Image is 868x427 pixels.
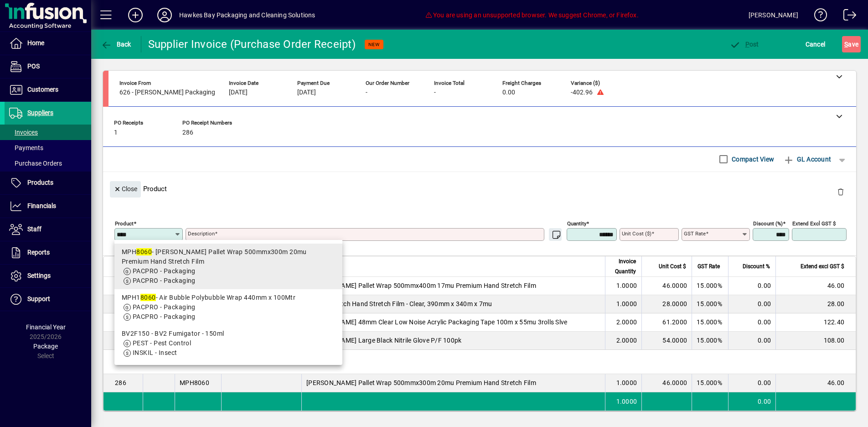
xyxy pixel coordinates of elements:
[91,36,141,52] app-page-header-button: Back
[5,241,91,264] a: Reports
[27,249,50,256] span: Reports
[114,289,342,325] mat-option: MPH18060 - Air Bubble Polybubble Wrap 440mm x 100Mtr
[749,8,798,22] div: [PERSON_NAME]
[745,41,749,48] span: P
[434,89,436,96] span: -
[641,295,692,313] td: 28.0000
[728,295,775,313] td: 0.00
[728,332,775,350] td: 0.00
[611,256,636,276] span: Invoice Quantity
[730,155,774,164] label: Compact View
[27,109,53,116] span: Suppliers
[5,195,91,218] a: Financials
[136,248,152,255] em: 8060
[103,374,143,392] td: 286
[659,261,686,271] span: Unit Cost $
[9,160,62,167] span: Purchase Orders
[622,230,651,237] mat-label: Unit Cost ($)
[103,313,143,332] td: 286
[33,343,58,350] span: Package
[5,156,91,171] a: Purchase Orders
[98,36,134,52] button: Back
[114,129,118,136] span: 1
[103,295,143,313] td: 286
[5,140,91,156] a: Payments
[27,86,58,93] span: Customers
[641,313,692,332] td: 61.2000
[101,41,131,48] span: Back
[806,37,826,52] span: Cancel
[122,247,335,266] div: MPH - [PERSON_NAME] Pallet Wrap 500mmx300m 20mu Premium Hand Stretch Film
[108,185,143,193] app-page-header-button: Close
[150,7,179,23] button: Profile
[122,293,335,302] div: MPH1 - Air Bubble Polybubble Wrap 440mm x 100Mtr
[188,230,215,237] mat-label: Description
[133,349,177,356] span: INSKIL - Insect
[27,39,44,47] span: Home
[830,187,852,196] app-page-header-button: Delete
[807,2,827,31] a: Knowledge Base
[571,89,593,96] span: -402.96
[692,332,728,350] td: 15.000%
[5,172,91,194] a: Products
[121,7,150,23] button: Add
[728,277,775,295] td: 0.00
[114,244,342,289] mat-option: MPH8060 - Matthews Pallet Wrap 500mmx300m 20mu Premium Hand Stretch Film
[103,350,856,374] div: Please add one carton of MPH8060 Stretch Film
[103,172,856,205] div: Product
[9,129,38,136] span: Invoices
[728,313,775,332] td: 0.00
[743,261,770,271] span: Discount %
[692,374,728,392] td: 15.000%
[425,11,638,19] span: You are using an unsupported browser. We suggest Chrome, or Firefox.
[697,261,720,271] span: GST Rate
[844,41,848,48] span: S
[301,374,605,392] td: [PERSON_NAME] Pallet Wrap 500mmx300m 20mu Premium Hand Stretch Film
[133,277,196,284] span: PACPRO - Packaging
[502,89,515,96] span: 0.00
[366,89,367,96] span: -
[27,62,40,70] span: POS
[27,179,53,186] span: Products
[605,277,641,295] td: 1.0000
[26,323,66,331] span: Financial Year
[368,42,380,47] span: NEW
[727,36,761,52] button: Post
[753,220,783,226] mat-label: Discount (%)
[605,392,641,411] td: 1.0000
[844,37,858,52] span: ave
[605,313,641,332] td: 2.0000
[5,78,91,101] a: Customers
[801,261,844,271] span: Extend excl GST $
[684,230,706,237] mat-label: GST rate
[775,277,856,295] td: 46.00
[140,294,156,301] em: 8060
[301,313,605,332] td: [PERSON_NAME] 48mm Clear Low Noise Acrylic Packaging Tape 100m x 55mu 3rolls Slve
[605,332,641,350] td: 2.0000
[301,332,605,350] td: [PERSON_NAME] Large Black Nitrile Glove P/F 100pk
[119,89,215,96] span: 626 - [PERSON_NAME] Packaging
[9,144,43,151] span: Payments
[182,129,193,136] span: 286
[830,181,852,203] button: Delete
[103,332,143,350] td: 286
[148,37,356,52] div: Supplier Invoice (Purchase Order Receipt)
[692,313,728,332] td: 15.000%
[605,374,641,392] td: 1.0000
[110,181,141,198] button: Close
[122,329,335,338] div: BV2F150 - BV2 Fumigator - 150ml
[605,295,641,313] td: 1.0000
[729,41,759,48] span: ost
[301,295,605,313] td: Bolt Prestretch Hand Stretch Film - Clear, 390mm x 340m x 7mu
[114,325,342,361] mat-option: BV2F150 - BV2 Fumigator - 150ml
[692,277,728,295] td: 15.000%
[115,220,134,226] mat-label: Product
[27,295,50,302] span: Support
[803,36,828,52] button: Cancel
[728,392,775,411] td: 0.00
[133,313,196,320] span: PACPRO - Packaging
[775,295,856,313] td: 28.00
[133,267,196,275] span: PACPRO - Packaging
[692,295,728,313] td: 15.000%
[641,277,692,295] td: 46.0000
